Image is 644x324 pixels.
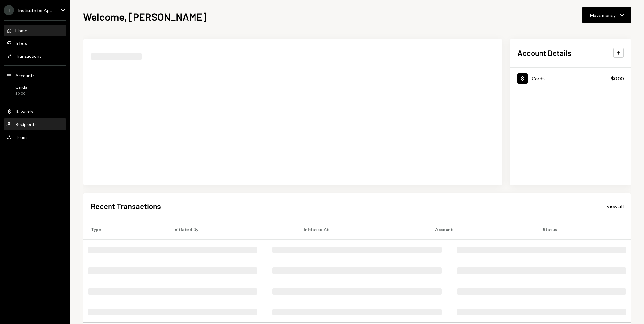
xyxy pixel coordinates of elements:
a: Cards$0.00 [510,68,631,89]
div: Team [15,134,27,140]
th: Status [535,219,631,239]
h1: Welcome, [PERSON_NAME] [83,10,207,23]
a: Cards$0.00 [4,82,66,98]
th: Initiated At [296,219,427,239]
th: Initiated By [166,219,296,239]
h2: Recent Transactions [91,201,161,211]
div: Inbox [15,41,27,46]
a: Team [4,131,66,143]
a: Rewards [4,106,66,117]
a: Accounts [4,70,66,81]
div: $0.00 [611,75,624,82]
div: Cards [15,84,27,90]
div: Rewards [15,109,33,114]
th: Type [83,219,166,239]
div: $0.00 [15,91,27,96]
div: Move money [590,12,616,19]
div: Home [15,28,27,33]
div: Accounts [15,73,35,78]
div: I [4,5,14,15]
button: Move money [582,7,631,23]
a: Inbox [4,37,66,49]
div: View all [606,203,624,209]
a: Home [4,25,66,36]
a: View all [606,202,624,209]
a: Transactions [4,50,66,62]
div: Recipients [15,122,37,127]
div: Cards [532,75,545,81]
a: Recipients [4,118,66,130]
th: Account [427,219,535,239]
h2: Account Details [517,48,571,58]
div: Institute for Ap... [18,8,52,13]
div: Transactions [15,53,42,59]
